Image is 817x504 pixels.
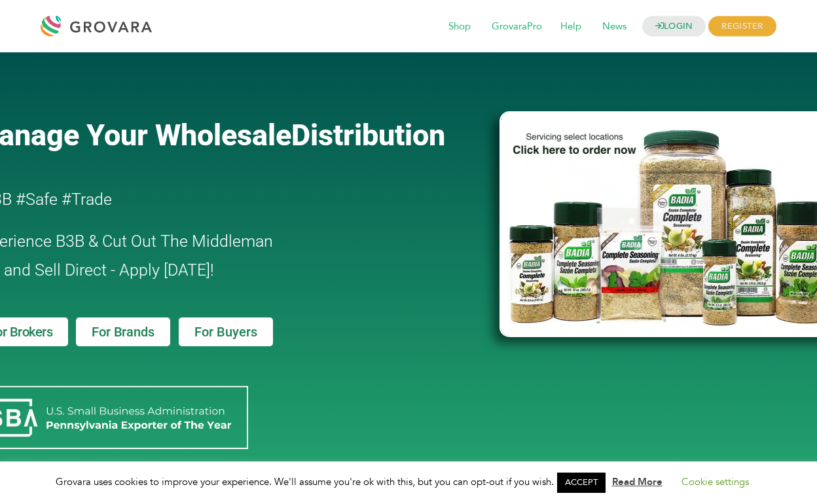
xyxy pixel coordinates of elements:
a: Shop [439,20,480,34]
a: Read More [612,475,663,488]
span: GrovaraPro [482,14,551,39]
span: For Brands [92,325,154,338]
span: Distribution [291,118,445,153]
a: LOGIN [642,16,706,37]
a: News [593,20,636,34]
span: Grovara uses cookies to improve your experience. We'll assume you're ok with this, but you can op... [56,475,762,488]
span: News [593,14,636,39]
a: Cookie settings [681,475,749,488]
span: Shop [439,14,480,39]
a: GrovaraPro [482,20,551,34]
a: ACCEPT [557,473,606,493]
a: For Buyers [179,317,273,346]
span: For Buyers [194,325,257,338]
a: Help [551,20,590,34]
a: For Brands [76,317,170,346]
span: REGISTER [708,16,776,37]
span: Help [551,14,590,39]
